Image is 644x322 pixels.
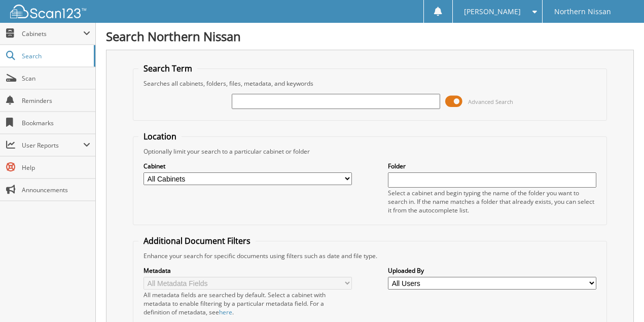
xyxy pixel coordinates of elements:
[106,28,634,45] h1: Search Northern Nissan
[22,141,83,150] span: User Reports
[22,96,90,105] span: Reminders
[22,119,90,127] span: Bookmarks
[388,266,596,275] label: Uploaded By
[219,308,232,316] a: here
[138,147,601,156] div: Optionally limit your search to a particular cabinet or folder
[138,235,256,246] legend: Additional Document Filters
[22,29,83,38] span: Cabinets
[144,291,352,316] div: All metadata fields are searched by default. Select a cabinet with metadata to enable filtering b...
[138,63,197,74] legend: Search Term
[10,5,86,18] img: scan123-logo-white.svg
[464,9,521,15] span: [PERSON_NAME]
[144,266,352,275] label: Metadata
[388,189,596,214] div: Select a cabinet and begin typing the name of the folder you want to search in. If the name match...
[22,74,90,83] span: Scan
[138,252,601,260] div: Enhance your search for specific documents using filters such as date and file type.
[138,131,182,142] legend: Location
[388,162,596,170] label: Folder
[554,9,611,15] span: Northern Nissan
[22,186,90,194] span: Announcements
[22,52,89,60] span: Search
[468,98,513,105] span: Advanced Search
[22,163,90,172] span: Help
[138,79,601,88] div: Searches all cabinets, folders, files, metadata, and keywords
[144,162,352,170] label: Cabinet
